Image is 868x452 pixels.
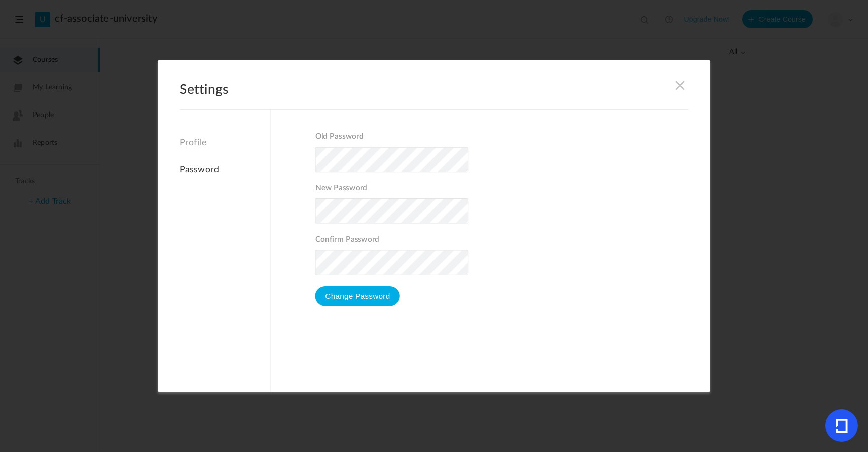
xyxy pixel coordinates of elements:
[180,82,688,110] h2: Settings
[315,132,689,142] span: Old Password
[315,147,469,173] input: Old Password
[180,159,270,181] a: Password
[315,198,469,224] input: New Password
[315,250,469,276] input: Confirm Password
[315,286,400,306] button: Change Password
[180,138,270,154] a: Profile
[315,235,689,245] span: Confirm Password
[315,184,689,193] span: New Password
